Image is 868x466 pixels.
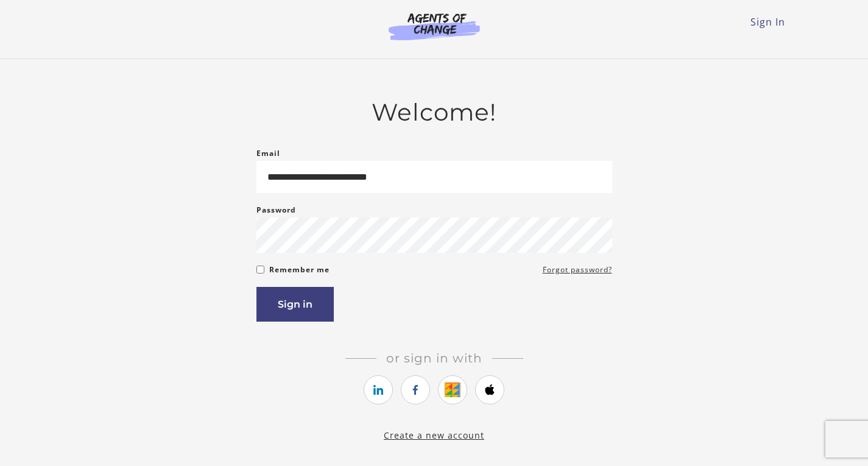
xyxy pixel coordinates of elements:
[750,15,785,29] a: Sign In
[256,98,612,127] h2: Welcome!
[438,375,467,404] a: https://courses.thinkific.com/users/auth/google?ss%5Breferral%5D=&ss%5Buser_return_to%5D=&ss%5Bvi...
[376,351,492,365] span: Or sign in with
[376,12,493,40] img: Agents of Change Logo
[401,375,430,404] a: https://courses.thinkific.com/users/auth/facebook?ss%5Breferral%5D=&ss%5Buser_return_to%5D=&ss%5B...
[364,375,393,404] a: https://courses.thinkific.com/users/auth/linkedin?ss%5Breferral%5D=&ss%5Buser_return_to%5D=&ss%5B...
[384,429,484,441] a: Create a new account
[256,203,296,217] label: Password
[475,375,504,404] a: https://courses.thinkific.com/users/auth/apple?ss%5Breferral%5D=&ss%5Buser_return_to%5D=&ss%5Bvis...
[256,146,280,161] label: Email
[543,263,612,277] a: Forgot password?
[269,263,330,277] label: Remember me
[256,287,334,322] button: Sign in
